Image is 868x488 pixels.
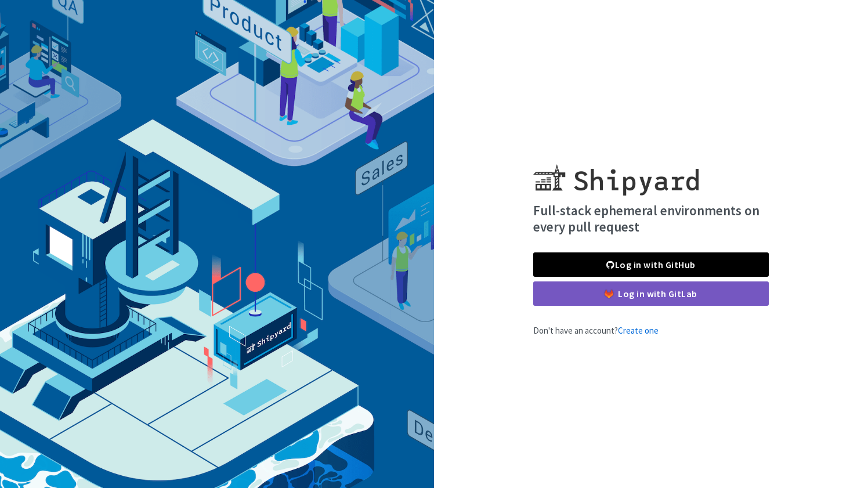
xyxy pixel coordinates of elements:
[533,252,769,277] a: Log in with GitHub
[533,150,699,196] img: Shipyard logo
[533,281,769,306] a: Log in with GitLab
[533,325,659,336] span: Don't have an account?
[618,325,659,336] a: Create one
[605,290,613,298] img: gitlab-color.svg
[533,203,769,234] h4: Full-stack ephemeral environments on every pull request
